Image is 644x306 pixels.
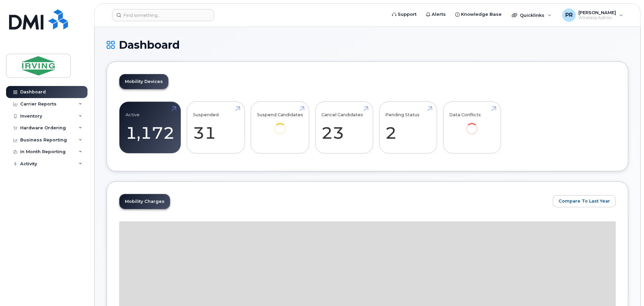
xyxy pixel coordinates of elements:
a: Mobility Charges [119,194,170,209]
a: Pending Status 2 [385,105,431,150]
h1: Dashboard [107,39,628,51]
a: Suspended 31 [193,105,239,150]
a: Cancel Candidates 23 [321,105,367,150]
a: Suspend Candidates [257,105,303,144]
button: Compare To Last Year [553,195,616,207]
a: Mobility Devices [119,74,168,89]
a: Data Conflicts [449,105,495,144]
a: Active 1,172 [126,105,175,150]
span: Compare To Last Year [559,198,610,204]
